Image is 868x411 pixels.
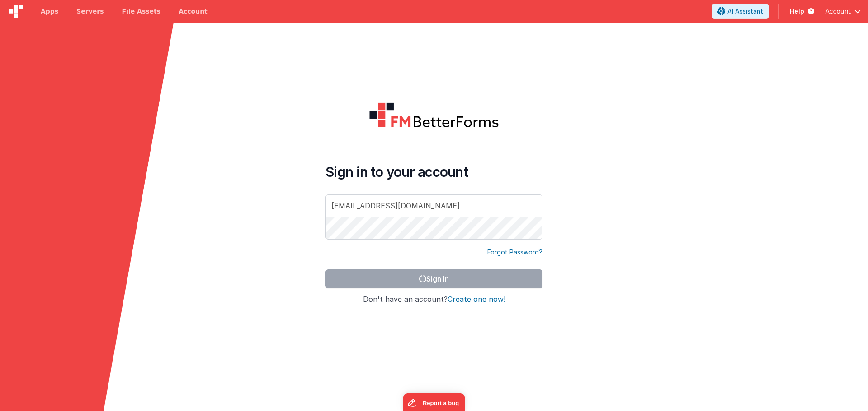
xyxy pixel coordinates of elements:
[825,7,851,16] span: Account
[41,7,58,16] span: Apps
[325,296,542,304] h4: Don't have an account?
[122,7,161,16] span: File Assets
[325,269,542,288] button: Sign In
[712,4,769,19] button: AI Assistant
[727,7,763,16] span: AI Assistant
[76,7,104,16] span: Servers
[448,296,505,304] button: Create one now!
[825,7,861,16] button: Account
[790,7,804,16] span: Help
[325,164,542,180] h4: Sign in to your account
[487,248,542,257] a: Forgot Password?
[325,194,542,217] input: Email Address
